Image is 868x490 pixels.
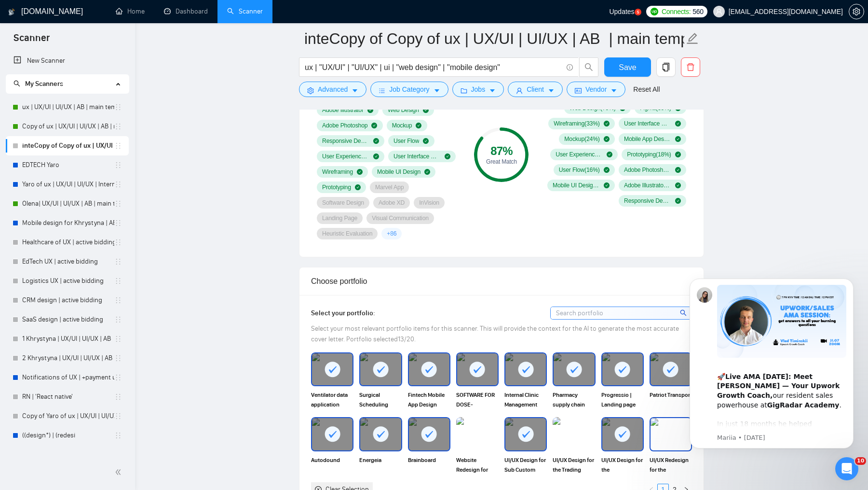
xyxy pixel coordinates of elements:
[6,213,129,233] li: Mobile design for Khrystyna | AB
[619,61,636,73] span: Save
[367,107,373,113] span: check-circle
[675,265,868,464] iframe: Intercom notifications message
[22,368,114,387] a: Notifications of UX | +payment unverified | AN
[92,137,164,144] b: GigRadar Academy
[388,106,419,114] span: Web Design
[564,135,599,143] span: Mockup ( 24 %)
[423,107,429,113] span: check-circle
[322,122,367,129] span: Adobe Photoshop
[322,183,351,191] span: Prototyping
[22,291,114,310] a: CRM design | active bidding
[377,168,420,176] span: Mobile UI Design
[423,138,429,144] span: check-circle
[42,169,171,178] p: Message from Mariia, sent 1w ago
[6,233,129,252] li: Healthcare of UX | active bidding
[692,6,703,17] span: 560
[370,82,448,97] button: barsJob Categorycaret-down
[489,87,496,94] span: caret-down
[635,9,641,15] a: 5
[556,151,603,158] span: User Experience Design ( 18 %)
[6,310,129,329] li: SaaS design | active bidding
[452,82,504,97] button: folderJobscaret-down
[227,7,263,15] a: searchScanner
[624,166,671,174] span: Adobe Photoshop ( 14 %)
[115,467,124,477] span: double-left
[6,51,129,70] li: New Scanner
[835,457,858,480] iframe: Intercom live chat
[22,426,114,445] a: ((design*) | (redesi
[22,194,114,213] a: Olena| UX/UI | UI/UX | AB | main template
[624,197,671,205] span: Responsive Design ( 10 %)
[114,374,122,381] span: holder
[607,152,612,157] span: check-circle
[22,175,114,194] a: Yaro of ux | UX/UI | UI/UX | Intermediate
[6,117,129,136] li: Copy of ux | UX/UI | UI/UX | AB | main template
[311,309,375,317] span: Select your portfolio:
[379,87,385,94] span: bars
[424,169,430,175] span: check-circle
[114,354,122,362] span: holder
[114,142,122,150] span: holder
[307,87,314,94] span: setting
[318,84,348,95] span: Advanced
[6,406,129,426] li: Copy of Yaro of ux | UX/UI | UI/UX | Intermediate
[416,123,421,128] span: check-circle
[849,8,864,15] a: setting
[6,329,129,349] li: 1 Khrystyna | UX/UI | UI/UX | AB
[357,169,363,175] span: check-circle
[304,27,684,51] input: Scanner name...
[22,349,114,368] a: 2 Khrystyna | UX/UI | UI/UX | AB
[311,324,679,343] span: Select your most relevant portfolio items for this scanner. This will provide the context for the...
[114,393,122,401] span: holder
[6,368,129,387] li: Notifications of UX | +payment unverified | AN
[114,219,122,227] span: holder
[651,418,691,450] img: portfolio thumbnail image
[627,151,671,158] span: Prototyping ( 18 %)
[114,123,122,130] span: holder
[604,136,610,142] span: check-circle
[6,271,129,291] li: Logistics UX | active bidding
[371,123,377,128] span: check-circle
[22,213,114,233] a: Mobile design for Khrystyna | AB
[554,120,600,127] span: Wireframing ( 33 %)
[22,136,114,155] a: inteCopy of Copy of ux | UX/UI | UI/UX | AB | main template
[6,252,129,271] li: EdTech UX | active bidding
[322,230,372,238] span: Heuristic Evaluation
[456,390,499,409] span: SOFTWARE FOR DOSE-CONTROLLED MEDICATION DELIVERY
[8,4,15,20] img: logo
[352,87,358,94] span: caret-down
[355,184,361,190] span: check-circle
[650,390,692,409] span: Patriot Transport
[22,155,114,175] a: EDTECH Yaro
[551,307,692,319] input: Search portfolio
[456,417,499,451] img: portfolio thumbnail image
[114,258,122,266] span: holder
[6,194,129,213] li: Olena| UX/UI | UI/UX | AB | main template
[22,233,114,252] a: Healthcare of UX | active bidding
[299,82,366,97] button: settingAdvancedcaret-down
[14,80,63,88] span: My Scanners
[14,80,20,87] span: search
[408,390,450,409] span: Fintech Mobile App Design
[580,63,598,71] span: search
[22,387,114,406] a: RN | 'React native'
[322,106,364,114] span: Adobe Illustrator
[22,117,114,136] a: Copy of ux | UX/UI | UI/UX | AB | main template
[114,335,122,343] span: holder
[116,7,145,15] a: homeHome
[675,182,681,188] span: check-circle
[14,51,121,70] a: New Scanner
[393,137,419,145] span: User Flow
[322,168,353,176] span: Wireframing
[25,80,63,88] span: My Scanners
[456,455,499,475] span: Website Redesign for ASM
[22,271,114,291] a: Logistics UX | active bidding
[604,167,610,173] span: check-circle
[392,122,412,129] span: Mockup
[22,329,114,349] a: 1 Khrystyna | UX/UI | UI/UX | AB
[372,214,429,222] span: Visual Communication
[393,153,441,160] span: User Interface Design
[567,82,625,97] button: idcardVendorcaret-down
